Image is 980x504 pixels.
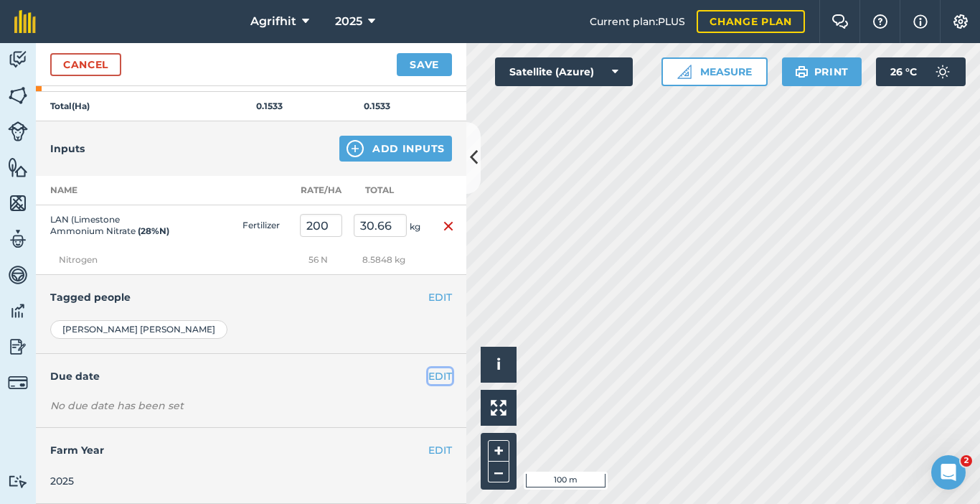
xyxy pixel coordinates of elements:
[443,218,454,235] img: svg+xml;base64,PHN2ZyB4bWxucz0iaHR0cDovL3d3dy53My5vcmcvMjAwMC9zdmciIHdpZHRoPSIxNiIgaGVpZ2h0PSIyNC...
[795,63,809,80] img: svg+xml;base64,PHN2ZyB4bWxucz0iaHR0cDovL3d3dy53My5vcmcvMjAwMC9zdmciIHdpZHRoPSIxOSIgaGVpZ2h0PSIyNC...
[8,475,28,488] img: svg+xml;base64,PD94bWwgdmVyc2lvbj0iMS4wIiBlbmNvZGluZz0idXRmLTgiPz4KPCEtLSBHZW5lcmF0b3I6IEFkb2JlIE...
[294,246,348,275] td: 56 N
[491,400,507,416] img: Four arrows, one pointing top left, one top right, one bottom right and the last bottom left
[8,192,28,214] img: svg+xml;base64,PHN2ZyB4bWxucz0iaHR0cDovL3d3dy53My5vcmcvMjAwMC9zdmciIHdpZHRoPSI1NiIgaGVpZ2h0PSI2MC...
[872,14,889,29] img: A question mark icon
[294,176,348,205] th: Rate/ Ha
[256,101,283,111] strong: 0.1533
[50,320,227,339] div: [PERSON_NAME] [PERSON_NAME]
[890,57,917,86] span: 26 ° C
[961,455,972,467] span: 2
[8,300,28,322] img: svg+xml;base64,PD94bWwgdmVyc2lvbj0iMS4wIiBlbmNvZGluZz0idXRmLTgiPz4KPCEtLSBHZW5lcmF0b3I6IEFkb2JlIE...
[36,246,294,275] td: Nitrogen
[50,53,121,76] a: Cancel
[348,246,430,275] td: 8.5848 kg
[782,57,862,86] button: Print
[677,65,692,79] img: Ruler icon
[495,57,633,86] button: Satellite (Azure)
[50,101,90,111] strong: Total ( Ha )
[8,336,28,358] img: svg+xml;base64,PD94bWwgdmVyc2lvbj0iMS4wIiBlbmNvZGluZz0idXRmLTgiPz4KPCEtLSBHZW5lcmF0b3I6IEFkb2JlIE...
[481,347,517,383] button: i
[50,473,452,489] div: 2025
[14,10,36,33] img: fieldmargin Logo
[952,14,969,29] img: A cog icon
[36,205,179,246] td: LAN (Limestone Ammonium Nitrate
[348,176,430,205] th: Total
[348,205,430,246] td: kg
[8,121,28,141] img: svg+xml;base64,PD94bWwgdmVyc2lvbj0iMS4wIiBlbmNvZGluZz0idXRmLTgiPz4KPCEtLSBHZW5lcmF0b3I6IEFkb2JlIE...
[931,455,966,490] iframe: Intercom live chat
[250,13,296,30] span: Agrifhit
[339,136,452,162] button: Add Inputs
[428,442,452,458] button: EDIT
[50,368,452,384] h4: Due date
[138,225,169,236] strong: ( 28 % N )
[488,440,509,462] button: +
[8,49,28,70] img: svg+xml;base64,PD94bWwgdmVyc2lvbj0iMS4wIiBlbmNvZGluZz0idXRmLTgiPz4KPCEtLSBHZW5lcmF0b3I6IEFkb2JlIE...
[8,157,28,178] img: svg+xml;base64,PHN2ZyB4bWxucz0iaHR0cDovL3d3dy53My5vcmcvMjAwMC9zdmciIHdpZHRoPSI1NiIgaGVpZ2h0PSI2MC...
[8,228,28,250] img: svg+xml;base64,PD94bWwgdmVyc2lvbj0iMS4wIiBlbmNvZGluZz0idXRmLTgiPz4KPCEtLSBHZW5lcmF0b3I6IEFkb2JlIE...
[661,57,768,86] button: Measure
[50,289,452,305] h4: Tagged people
[36,176,179,205] th: Name
[428,289,452,305] button: EDIT
[347,140,364,157] img: svg+xml;base64,PHN2ZyB4bWxucz0iaHR0cDovL3d3dy53My5vcmcvMjAwMC9zdmciIHdpZHRoPSIxNCIgaGVpZ2h0PSIyNC...
[496,355,501,373] span: i
[913,13,928,30] img: svg+xml;base64,PHN2ZyB4bWxucz0iaHR0cDovL3d3dy53My5vcmcvMjAwMC9zdmciIHdpZHRoPSIxNyIgaGVpZ2h0PSIxNy...
[8,264,28,286] img: svg+xml;base64,PD94bWwgdmVyc2lvbj0iMS4wIiBlbmNvZGluZz0idXRmLTgiPz4KPCEtLSBHZW5lcmF0b3I6IEFkb2JlIE...
[590,14,685,29] span: Current plan : PLUS
[697,10,805,33] a: Change plan
[8,85,28,106] img: svg+xml;base64,PHN2ZyB4bWxucz0iaHR0cDovL3d3dy53My5vcmcvMjAwMC9zdmciIHdpZHRoPSI1NiIgaGVpZ2h0PSI2MC...
[50,141,85,157] h4: Inputs
[335,13,362,30] span: 2025
[831,14,849,29] img: Two speech bubbles overlapping with the left bubble in the forefront
[428,368,452,384] button: EDIT
[50,398,452,413] div: No due date has been set
[876,57,966,86] button: 26 °C
[397,53,452,76] button: Save
[488,462,509,482] button: –
[928,57,957,86] img: svg+xml;base64,PD94bWwgdmVyc2lvbj0iMS4wIiBlbmNvZGluZz0idXRmLTgiPz4KPCEtLSBHZW5lcmF0b3I6IEFkb2JlIE...
[50,442,452,458] h4: Farm Year
[364,101,390,111] strong: 0.1533
[237,205,294,246] td: Fertilizer
[8,373,28,393] img: svg+xml;base64,PD94bWwgdmVyc2lvbj0iMS4wIiBlbmNvZGluZz0idXRmLTgiPz4KPCEtLSBHZW5lcmF0b3I6IEFkb2JlIE...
